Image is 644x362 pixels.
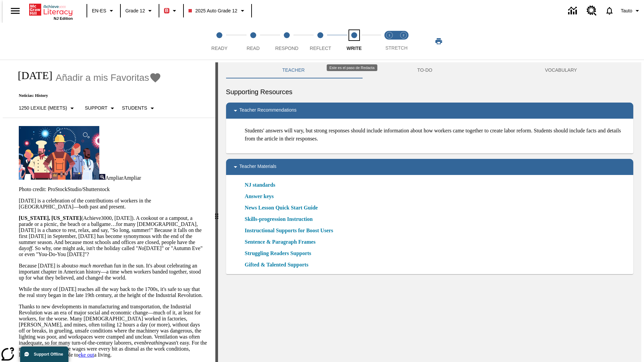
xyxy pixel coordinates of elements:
[105,175,123,181] span: Ampliar
[85,105,107,112] p: Support
[144,340,165,346] em: breathing
[119,102,159,114] button: Seleccionar estudiante
[226,62,361,78] button: Teacher
[380,23,399,60] button: Stretch Read step 1 of 2
[428,35,449,47] button: Imprimir
[73,263,103,268] em: so much more
[211,46,227,51] span: Ready
[301,23,340,60] button: Reflect step 4 of 5
[215,62,218,362] div: Pulsa la tecla de intro o la barra espaciadora y luego presiona las flechas de derecha e izquierd...
[310,46,331,51] span: Reflect
[200,23,239,60] button: Ready step 1 of 5
[82,102,119,114] button: Tipo de apoyo, Support
[161,5,181,17] button: Boost El color de la clase es rojo. Cambiar el color de la clase.
[11,93,161,98] p: Noticias: History
[34,352,63,357] span: Support Offline
[233,23,272,60] button: Read step 2 of 5
[621,7,632,14] span: Tauto
[245,238,316,246] a: Sentence & Paragraph Frames, Se abrirá en una nueva ventana o pestaña
[218,62,641,362] div: activity
[3,62,215,359] div: reading
[29,2,73,20] div: Portada
[385,45,408,51] span: STRETCH
[19,105,67,112] p: 1250 Lexile (Meets)
[346,46,362,51] span: Write
[20,347,68,362] button: Support Offline
[245,261,313,269] a: Gifted & Talented Supports
[92,7,106,14] span: EN-ES
[89,5,118,17] button: Language: EN-ES, Selecciona un idioma
[327,64,377,71] div: Este es el paso de Redacta
[186,5,249,17] button: Class: 2025 Auto Grade 12, Selecciona una clase
[99,174,105,180] img: Ampliar
[56,72,149,83] span: Añadir a mis Favoritas
[247,46,260,51] span: Read
[245,181,279,189] a: NJ standards
[583,2,601,20] a: Centro de recursos, Se abrirá en una pestaña nueva.
[335,23,374,60] button: Write step 5 of 5
[165,6,168,15] span: B
[19,215,207,257] p: (Achieve3000, [DATE]). A cookout or a campout, a parade or a picnic, the beach or a ballgame…for ...
[226,103,633,119] div: Teacher Recommendations
[226,62,633,78] div: Instructional Panel Tabs
[226,86,633,97] h6: Supporting Resources
[19,215,81,221] strong: [US_STATE], [US_STATE]
[19,198,207,210] p: [DATE] is a celebration of the contributions of workers in the [GEOGRAPHIC_DATA]—both past and pr...
[275,46,298,51] span: Respond
[601,2,618,19] a: Notificaciones
[189,7,237,14] span: 2025 Auto Grade 12
[226,159,633,175] div: Teacher Materials
[11,69,52,82] h1: [DATE]
[19,304,207,358] p: Thanks to new developments in manufacturing and transportation, the Industrial Revolution was an ...
[239,107,297,115] p: Teacher Recommendations
[123,175,141,181] span: Ampliar
[19,186,207,192] p: Photo credit: ProStockStudio/Shutterstock
[489,62,633,78] button: VOCABULARY
[394,23,413,60] button: Stretch Respond step 2 of 2
[122,105,147,112] p: Students
[56,72,161,83] button: Añadir a mis Favoritas - Día del Trabajo
[618,5,644,17] button: Perfil/Configuración
[19,263,207,281] p: Because [DATE] is about than fun in the sun. It's about celebrating an important chapter in Ameri...
[16,102,79,114] button: Seleccione Lexile, 1250 Lexile (Meets)
[245,215,313,223] a: Skills-progression Instruction, Se abrirá en una nueva ventana o pestaña
[78,352,94,358] a: eke out
[123,5,157,17] button: Grado: Grade 12, Elige un grado
[19,126,99,180] img: A banner with a blue background shows an illustrated row of diverse men and women dressed in clot...
[245,227,333,235] a: Instructional Supports for Boost Users, Se abrirá en una nueva ventana o pestaña
[402,34,404,37] text: 2
[564,2,583,20] a: Centro de información
[361,62,489,78] button: TO-DO
[125,7,145,14] span: Grade 12
[5,1,25,21] button: Abrir el menú lateral
[245,127,628,143] p: Students' answers will vary, but strong responses should include information about how workers ca...
[388,34,390,37] text: 1
[54,16,73,20] span: NJ Edition
[267,23,306,60] button: Respond step 3 of 5
[245,204,318,212] a: News Lesson Quick Start Guide, Se abrirá en una nueva ventana o pestaña
[245,192,274,200] a: Answer keys, Se abrirá en una nueva ventana o pestaña
[19,286,207,298] p: While the story of [DATE] reaches all the way back to the 1700s, it's safe to say that the real s...
[239,163,277,171] p: Teacher Materials
[26,245,32,251] em: off
[245,249,315,257] a: Struggling Readers Supports
[138,245,144,251] em: No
